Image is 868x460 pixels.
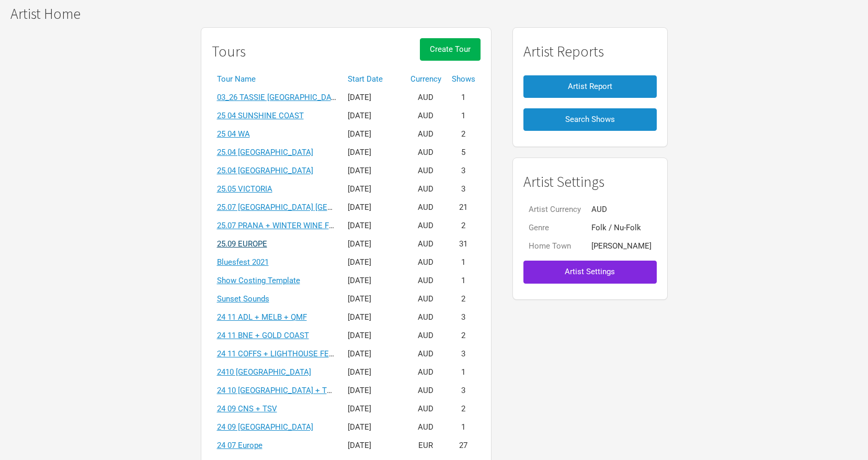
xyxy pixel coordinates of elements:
td: 27 [447,436,481,455]
a: 2410 [GEOGRAPHIC_DATA] [217,367,311,377]
a: Show Costing Template [217,276,300,285]
button: Create Tour [420,38,481,61]
button: Search Shows [523,108,657,131]
td: AUD [586,200,657,219]
th: Start Date [342,70,405,88]
a: 24 09 [GEOGRAPHIC_DATA] [217,422,313,432]
a: 25 04 WA [217,129,250,139]
td: [DATE] [342,308,405,327]
span: Artist Settings [565,267,615,276]
a: Artist Report [523,70,657,103]
a: 24 11 COFFS + LIGHTHOUSE FEST [217,349,338,358]
th: Tour Name [212,70,342,88]
a: Search Shows [523,103,657,136]
td: EUR [405,436,447,455]
a: 03_26 TASSIE [GEOGRAPHIC_DATA] [217,93,342,102]
a: Artist Settings [523,255,657,288]
td: AUD [405,400,447,418]
td: AUD [405,125,447,143]
a: 25.07 PRANA + WINTER WINE FEST [217,221,343,230]
a: 24 11 ADL + MELB + QMF [217,312,307,322]
td: AUD [405,180,447,198]
td: [DATE] [342,143,405,162]
td: 3 [447,180,481,198]
td: 2 [447,125,481,143]
td: AUD [405,217,447,235]
a: Bluesfest 2021 [217,257,269,267]
td: AUD [405,198,447,217]
td: [DATE] [342,345,405,363]
td: AUD [405,363,447,382]
td: AUD [405,272,447,290]
h1: Artist Settings [523,174,657,190]
td: [DATE] [342,272,405,290]
td: AUD [405,143,447,162]
td: Genre [523,219,586,237]
td: 21 [447,198,481,217]
th: Shows [447,70,481,88]
td: AUD [405,290,447,308]
td: AUD [405,308,447,327]
td: [DATE] [342,217,405,235]
td: AUD [405,162,447,180]
td: 1 [447,107,481,125]
td: AUD [405,345,447,363]
td: [DATE] [342,88,405,107]
td: [DATE] [342,327,405,345]
td: AUD [405,418,447,436]
h1: Artist Reports [523,43,657,60]
td: [DATE] [342,125,405,143]
a: 25 04 SUNSHINE COAST [217,111,304,120]
td: Home Town [523,237,586,255]
a: 24 09 CNS + TSV [217,404,277,413]
a: 25.04 [GEOGRAPHIC_DATA] [217,148,313,157]
td: [DATE] [342,253,405,272]
td: 2 [447,327,481,345]
h1: Tours [212,43,246,60]
td: 1 [447,272,481,290]
td: [DATE] [342,436,405,455]
td: 3 [447,308,481,327]
h1: Artist Home [10,6,868,22]
td: AUD [405,327,447,345]
td: 5 [447,143,481,162]
span: Search Shows [565,115,615,124]
td: AUD [405,382,447,400]
td: 3 [447,345,481,363]
span: Create Tour [430,44,471,54]
td: [PERSON_NAME] [586,237,657,255]
td: 1 [447,88,481,107]
th: Currency [405,70,447,88]
td: [DATE] [342,107,405,125]
td: Artist Currency [523,200,586,219]
td: [DATE] [342,180,405,198]
span: Artist Report [568,82,612,91]
td: AUD [405,235,447,253]
a: Sunset Sounds [217,294,269,304]
td: 1 [447,253,481,272]
a: 25.05 VICTORIA [217,184,272,194]
td: [DATE] [342,290,405,308]
td: 2 [447,217,481,235]
td: 1 [447,418,481,436]
td: AUD [405,107,447,125]
td: [DATE] [342,418,405,436]
td: AUD [405,88,447,107]
td: 31 [447,235,481,253]
td: [DATE] [342,235,405,253]
td: [DATE] [342,382,405,400]
td: [DATE] [342,363,405,382]
button: Artist Settings [523,261,657,283]
td: 1 [447,363,481,382]
a: Create Tour [420,38,481,70]
td: [DATE] [342,198,405,217]
a: 24 10 [GEOGRAPHIC_DATA] + THIRROUL + SYD [217,386,382,395]
a: 24 07 Europe [217,441,262,450]
td: Folk / Nu-Folk [586,219,657,237]
td: [DATE] [342,400,405,418]
td: 2 [447,400,481,418]
button: Artist Report [523,75,657,98]
td: [DATE] [342,162,405,180]
a: 24 11 BNE + GOLD COAST [217,331,309,340]
td: 3 [447,162,481,180]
